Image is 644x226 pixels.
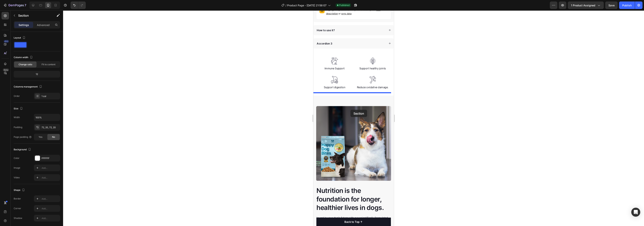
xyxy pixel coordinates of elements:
div: Beta [3,68,9,71]
span: Product Page - [DATE] 21:56:07 [287,3,326,7]
div: Add... [42,166,59,170]
div: Padding [14,126,22,129]
div: Width [14,116,20,119]
div: Undo/Redo [71,1,86,9]
div: Page padding [14,135,32,139]
div: Columns management [14,84,43,89]
div: FFFFFF [42,157,59,160]
div: 450 [4,40,9,43]
button: Publish [619,1,635,9]
input: Auto [34,114,60,121]
div: Layout [14,35,26,40]
p: Advanced [37,23,50,27]
div: Video [14,176,20,179]
div: Publish [622,3,632,7]
button: 1 product assigned [568,1,604,9]
div: Image [14,166,20,170]
span: Yes [39,135,42,139]
div: 1 col [42,95,59,98]
iframe: Design area [313,10,394,226]
span: Fit to content [42,63,55,66]
div: Background [14,147,32,152]
div: 12 [14,72,59,77]
p: Settings [19,23,29,27]
div: Border [14,197,21,200]
div: Add... [42,197,59,201]
div: Shape [14,188,26,193]
div: Add... [42,176,59,179]
div: Order [14,94,20,98]
div: Size [14,106,24,111]
span: Save [608,4,615,7]
span: Change ratio [19,63,32,66]
div: Corner [14,207,21,210]
span: No [52,135,55,139]
button: Save [605,1,618,9]
p: 7 [25,3,26,7]
button: 7 [1,1,28,9]
div: Color [14,156,19,160]
span: / [285,3,286,7]
div: 72, 20, 72, 20 [42,126,59,129]
div: Add... [42,217,59,220]
div: Shadow [14,216,22,220]
p: Section [18,13,49,18]
div: Column width [14,55,34,60]
span: Published [339,4,350,7]
span: 1 product assigned [571,3,595,7]
div: Open Intercom Messenger [631,208,640,217]
div: Add... [42,207,59,210]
